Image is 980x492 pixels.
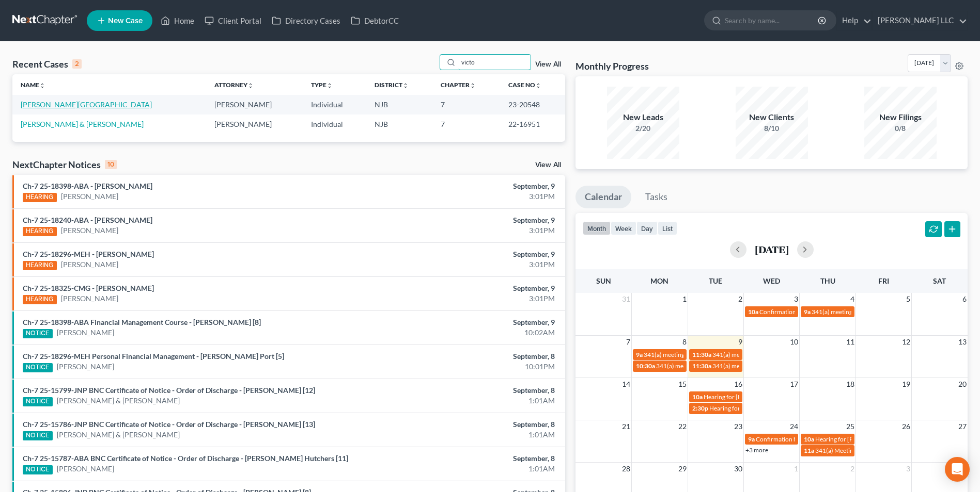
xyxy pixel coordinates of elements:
a: Districtunfold_more [375,81,409,89]
span: 9a [804,308,811,316]
div: HEARING [23,227,57,236]
span: 341(a) meeting for [PERSON_NAME] [644,351,743,358]
span: 9 [737,336,743,348]
div: HEARING [23,295,57,304]
span: 3 [905,463,911,475]
div: HEARING [23,261,57,270]
a: Ch-7 25-18296-MEH Personal Financial Management - [PERSON_NAME] Port [5] [23,352,284,360]
div: 3:01PM [384,191,555,202]
span: 341(a) meeting for [PERSON_NAME] [656,362,756,370]
span: 10a [748,308,758,316]
div: HEARING [23,193,57,202]
span: 2 [737,293,743,305]
a: [PERSON_NAME] & [PERSON_NAME] [21,120,144,128]
span: 10a [692,393,703,401]
div: 8/10 [736,123,808,134]
span: Hearing for [PERSON_NAME] [815,435,896,443]
span: 341(a) meeting for [PERSON_NAME] [812,308,911,316]
td: 23-20548 [500,95,565,114]
h3: Monthly Progress [575,60,649,72]
span: 3 [793,293,799,305]
span: Sun [596,276,611,285]
div: September, 9 [384,317,555,327]
a: Calendar [575,186,631,208]
td: 7 [432,114,500,134]
span: New Case [108,17,143,25]
td: NJB [366,114,432,134]
span: 5 [905,293,911,305]
input: Search by name... [458,55,531,70]
div: 10:01PM [384,362,555,372]
a: [PERSON_NAME] [57,362,114,372]
a: Typeunfold_more [311,81,333,89]
a: Ch-7 25-15799-JNP BNC Certificate of Notice - Order of Discharge - [PERSON_NAME] [12] [23,386,315,395]
a: Home [155,11,199,30]
span: 11a [804,447,814,454]
div: 1:01AM [384,396,555,406]
a: [PERSON_NAME] [61,225,118,236]
i: unfold_more [39,83,45,89]
a: [PERSON_NAME] & [PERSON_NAME] [57,430,180,440]
span: 23 [733,420,743,433]
td: Individual [303,114,366,134]
i: unfold_more [470,83,476,89]
a: [PERSON_NAME] [61,191,118,202]
span: 26 [901,420,911,433]
a: Directory Cases [267,11,346,30]
span: Sat [933,276,946,285]
span: 17 [789,378,799,390]
div: NOTICE [23,363,53,372]
div: 10 [105,160,117,169]
a: Chapterunfold_more [441,81,476,89]
div: 1:01AM [384,430,555,440]
a: Ch-7 25-18240-ABA - [PERSON_NAME] [23,216,152,224]
span: 6 [961,293,968,305]
span: 13 [957,336,968,348]
div: 10:02AM [384,327,555,338]
span: 341(a) Meeting for [PERSON_NAME] [815,447,915,454]
span: 14 [621,378,631,390]
a: Tasks [636,186,677,208]
a: DebtorCC [346,11,404,30]
div: NOTICE [23,329,53,338]
div: 2 [72,59,82,69]
a: Help [837,11,872,30]
td: NJB [366,95,432,114]
a: Ch-7 25-15786-JNP BNC Certificate of Notice - Order of Discharge - [PERSON_NAME] [13] [23,420,315,429]
div: September, 9 [384,283,555,293]
i: unfold_more [402,83,409,89]
a: [PERSON_NAME] LLC [873,11,967,30]
div: NextChapter Notices [12,158,117,171]
span: 341(a) meeting for [PERSON_NAME] [712,351,812,358]
span: 15 [677,378,688,390]
div: NOTICE [23,431,53,440]
span: 18 [845,378,855,390]
div: September, 9 [384,215,555,225]
td: [PERSON_NAME] [206,114,303,134]
div: Recent Cases [12,58,82,70]
span: 1 [681,293,688,305]
div: September, 8 [384,385,555,396]
span: 4 [849,293,855,305]
span: 10:30a [636,362,655,370]
span: 24 [789,420,799,433]
a: Nameunfold_more [21,81,45,89]
span: 16 [733,378,743,390]
h2: [DATE] [755,244,789,255]
a: Ch-7 25-18398-ABA Financial Management Course - [PERSON_NAME] [8] [23,318,261,326]
div: NOTICE [23,465,53,474]
a: Ch-7 25-18398-ABA - [PERSON_NAME] [23,182,152,190]
span: 10a [804,435,814,443]
div: September, 8 [384,453,555,464]
div: 1:01AM [384,464,555,474]
span: 30 [733,463,743,475]
span: Hearing for [PERSON_NAME] [704,393,784,401]
span: 21 [621,420,631,433]
span: Thu [820,276,835,285]
span: Confirmation hearing for [PERSON_NAME] [756,435,873,443]
span: Confirmation hearing for [PERSON_NAME] [759,308,877,316]
button: day [636,221,658,235]
a: [PERSON_NAME] [57,464,114,474]
span: Fri [878,276,889,285]
a: Client Portal [199,11,267,30]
